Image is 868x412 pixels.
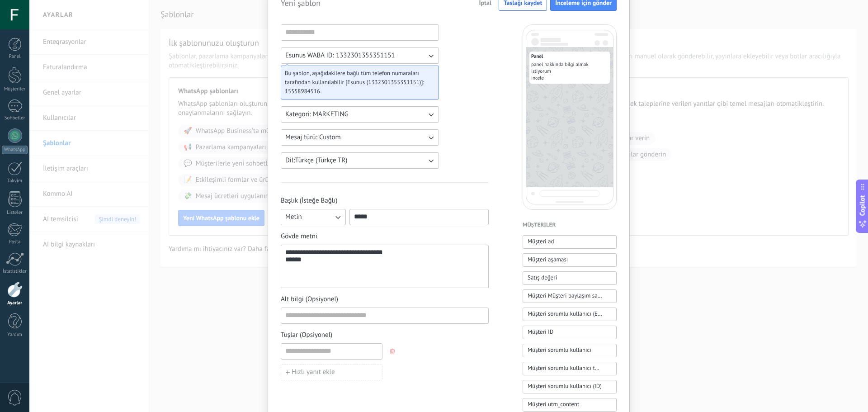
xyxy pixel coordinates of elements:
[528,255,568,264] span: Müşteri aşaması
[528,291,602,300] span: Müşteri Müşteri paylaşım sayfası URL'si
[2,300,28,306] div: Ayarlar
[523,271,617,285] button: Satış değeri
[281,152,439,169] button: Dil:Türkçe (Türkçe TR)
[523,326,617,339] button: Müşteri ID
[528,237,554,246] span: Müşteri ad
[523,289,617,303] button: Müşteri Müşteri paylaşım sayfası URL'si
[528,309,602,318] span: Müşteri sorumlu kullanıcı (Email)
[523,221,617,230] h4: Müşteriler
[528,346,591,355] span: Müşteri sorumlu kullanıcı
[523,235,617,249] button: Müşteri ad
[2,210,28,216] div: Listeler
[285,87,428,96] span: 15558984516
[285,156,348,165] span: Dil: Türkçe (Türkçe TR)
[523,362,617,375] button: Müşteri sorumlu kullanıcı telefonu
[281,331,489,340] span: Tuşlar (Opsiyonel)
[523,398,617,412] button: Müşteri utm_content
[285,51,395,60] span: Esunus WABA ID: 1332301355351151
[523,253,617,267] button: Müşteri aşaması
[528,364,602,373] span: Müşteri sorumlu kullanıcı telefonu
[858,195,867,216] span: Copilot
[285,133,341,142] span: Mesaj türü: Custom
[281,47,439,64] button: Esunus WABA ID: 1332301355351151
[2,178,28,184] div: Takvim
[281,364,382,380] button: Hızlı yanıt ekle
[531,62,608,82] span: panel hakkında bilgi almak istiyorum incele
[528,327,553,336] span: Müşteri ID
[292,369,335,375] span: Hızlı yanıt ekle
[285,213,302,222] span: Metin
[523,308,617,321] button: Müşteri sorumlu kullanıcı (Email)
[2,146,28,154] div: WhatsApp
[281,209,346,225] button: Metin
[523,344,617,357] button: Müşteri sorumlu kullanıcı
[2,332,28,338] div: Yardım
[281,196,489,205] span: Başlık (İsteğe Bağlı)
[2,86,28,92] div: Müşteriler
[2,54,28,60] div: Panel
[281,106,439,123] button: Kategori: MARKETING
[2,239,28,245] div: Posta
[523,380,617,393] button: Müşteri sorumlu kullanıcı (ID)
[281,295,489,304] span: Alt bilgi (Opsiyonel)
[285,69,428,87] span: Bu şablon, aşağıdakilere bağlı tüm telefon numaraları tarafından kullanılabilir [Esunus (13323013...
[2,115,28,121] div: Sohbetler
[281,232,489,241] span: Gövde metni
[285,110,349,119] span: Kategori: MARKETING
[281,129,439,146] button: Mesaj türü: Custom
[528,400,579,409] span: Müşteri utm_content
[2,269,28,275] div: İstatistikler
[528,273,557,282] span: Satış değeri
[531,53,608,60] span: Panel
[528,382,602,391] span: Müşteri sorumlu kullanıcı (ID)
